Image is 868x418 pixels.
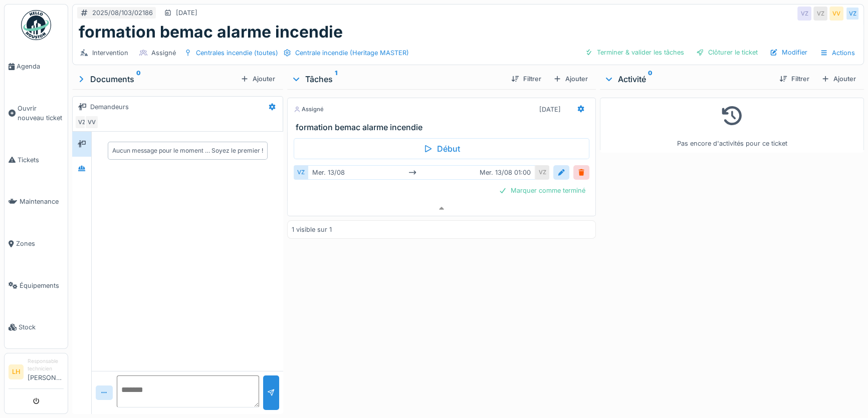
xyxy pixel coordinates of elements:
div: Centrale incendie (Heritage MASTER) [295,48,409,58]
h1: formation bemac alarme incendie [79,23,343,42]
div: Modifier [766,46,811,59]
div: Filtrer [775,72,813,86]
div: Marquer comme terminé [495,184,589,197]
div: Intervention [92,48,128,58]
sup: 1 [335,73,337,85]
a: Équipements [5,265,68,307]
div: Centrales incendie (toutes) [196,48,278,58]
div: VZ [294,165,308,180]
span: Tickets [18,155,64,165]
a: Stock [5,306,68,348]
span: Ouvrir nouveau ticket [18,104,64,123]
div: Ajouter [549,72,592,86]
a: Ouvrir nouveau ticket [5,88,68,139]
div: VZ [535,165,549,180]
div: VZ [75,115,89,129]
div: Filtrer [507,72,545,86]
div: VV [85,115,99,129]
a: Maintenance [5,181,68,223]
div: Ajouter [817,72,860,86]
h3: formation bemac alarme incendie [296,123,591,132]
a: Zones [5,223,68,265]
div: Pas encore d'activités pour ce ticket [606,102,857,149]
div: VZ [845,7,859,21]
div: Tâches [291,73,503,85]
span: Stock [19,322,64,332]
div: Début [294,138,589,159]
span: Agenda [17,62,64,71]
span: Zones [16,239,64,248]
img: Badge_color-CXgf-gQk.svg [21,10,51,40]
li: [PERSON_NAME] [28,357,64,386]
div: 2025/08/103/02186 [92,8,153,18]
div: VV [829,7,843,21]
div: Ajouter [237,72,279,86]
div: mer. 13/08 mer. 13/08 01:00 [308,165,535,180]
sup: 0 [648,73,653,85]
div: 1 visible sur 1 [292,225,332,234]
a: Tickets [5,139,68,181]
sup: 0 [136,73,141,85]
div: Demandeurs [90,102,129,112]
div: VZ [797,7,811,21]
div: Assigné [151,48,176,58]
div: Actions [815,46,859,60]
div: VZ [813,7,827,21]
a: LH Responsable technicien[PERSON_NAME] [9,357,64,389]
div: Responsable technicien [28,357,64,373]
li: LH [9,364,24,379]
div: [DATE] [176,8,197,18]
div: Activité [604,73,771,85]
div: Terminer & valider les tâches [581,46,688,59]
div: Aucun message pour le moment … Soyez le premier ! [112,146,263,155]
span: Équipements [20,281,64,290]
div: [DATE] [539,105,561,114]
div: Documents [76,73,237,85]
a: Agenda [5,46,68,88]
div: Clôturer le ticket [692,46,762,59]
div: Assigné [294,105,324,114]
span: Maintenance [20,197,64,206]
